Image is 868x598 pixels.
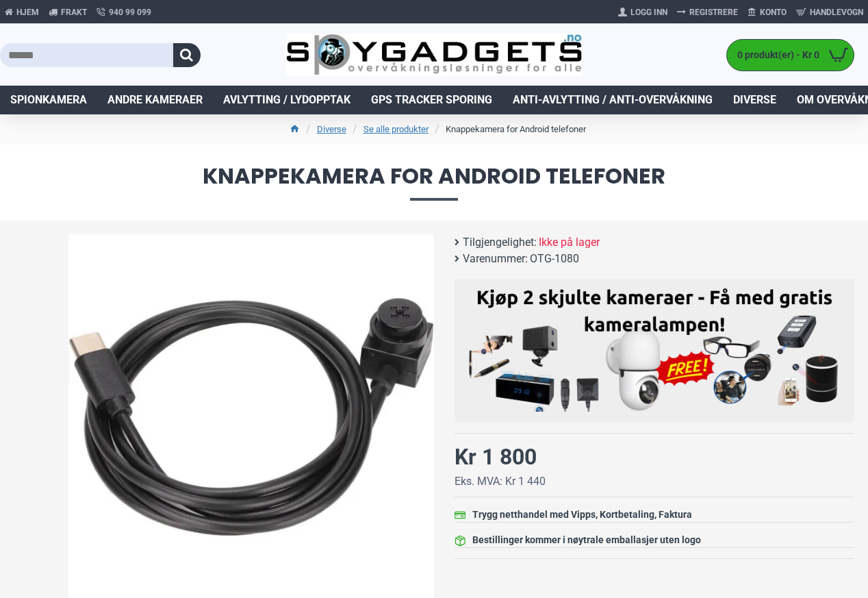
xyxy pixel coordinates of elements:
[361,86,502,114] a: GPS Tracker Sporing
[363,123,429,136] a: Se alle produkter
[10,92,87,108] span: Spionkamera
[502,86,723,114] a: Anti-avlytting / Anti-overvåkning
[14,165,854,200] span: Knappekamera for Android telefoner
[727,40,854,71] a: 0 produkt(er) - Kr 0
[630,6,667,18] span: Logg Inn
[455,440,537,473] div: Kr 1 800
[463,234,537,251] b: Tilgjengelighet:
[472,533,701,547] div: Bestillinger kommer i nøytrale emballasjer uten logo
[539,234,600,251] span: Ikke på lager
[61,6,87,18] span: Frakt
[223,92,350,108] span: Avlytting / Lydopptak
[689,6,738,18] span: Registrere
[472,508,692,522] div: Trygg netthandel med Vipps, Kortbetaling, Faktura
[317,123,346,136] a: Diverse
[97,86,213,114] a: Andre kameraer
[733,92,776,108] span: Diverse
[810,6,863,18] span: Handlevogn
[371,92,492,108] span: GPS Tracker Sporing
[791,1,868,23] a: Handlevogn
[213,86,361,114] a: Avlytting / Lydopptak
[530,251,579,267] span: OTG-1080
[760,6,787,18] span: Konto
[613,1,672,23] a: Logg Inn
[16,6,39,18] span: Hjem
[723,86,787,114] a: Diverse
[513,92,713,108] span: Anti-avlytting / Anti-overvåkning
[727,48,823,62] span: 0 produkt(er) - Kr 0
[672,1,743,23] a: Registrere
[109,6,151,18] span: 940 99 099
[286,34,581,76] img: SpyGadgets.no
[463,251,528,267] b: Varenummer:
[465,286,844,411] img: Kjøp 2 skjulte kameraer – Få med gratis kameralampe!
[743,1,791,23] a: Konto
[107,92,203,108] span: Andre kameraer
